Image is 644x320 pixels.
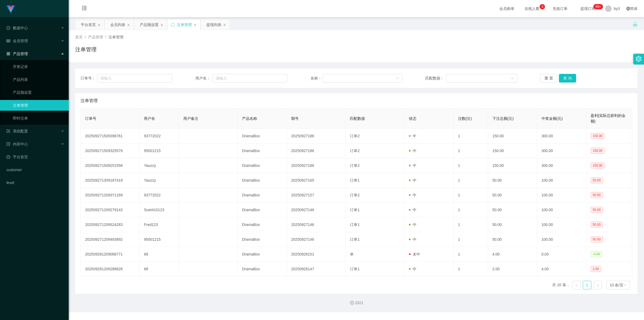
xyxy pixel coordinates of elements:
[13,74,64,85] a: 产品列表
[583,281,591,289] a: 1
[409,208,416,212] span: 中
[6,142,28,146] span: 内容中心
[287,247,346,262] td: 20250926151
[488,158,537,173] td: 150.00
[488,247,537,262] td: 4.00
[350,252,354,256] span: 单
[287,173,346,188] td: 20250927165
[409,222,416,227] span: 中
[636,56,642,62] i: 图标: setting
[140,129,179,143] td: 93772022
[291,116,299,121] span: 期号
[578,7,598,10] span: 提现订单
[85,116,96,121] span: 订单号
[454,217,488,232] td: 1
[537,203,586,217] td: 100.00
[238,173,287,188] td: DramaBox
[409,193,416,197] span: 中
[81,203,140,217] td: 202509271209279143
[591,236,603,242] span: 50.00
[88,35,103,39] span: 产品管理
[140,143,179,158] td: 95001215
[238,203,287,217] td: DramaBox
[350,134,360,138] span: 订单2
[13,87,64,98] a: 产品预设置
[238,129,287,143] td: DramaBox
[350,267,360,271] span: 订单1
[409,116,416,121] span: 状态
[454,232,488,247] td: 1
[624,283,627,287] i: 图标: down
[626,7,630,10] i: 图标: global
[583,281,591,289] li: 1
[591,222,603,228] span: 50.00
[6,177,64,188] a: level
[488,217,537,232] td: 50.00
[195,75,213,81] span: 用户名：
[350,222,360,227] span: 订单1
[540,4,545,9] sup: 3
[454,173,488,188] td: 1
[6,52,28,56] span: 产品管理
[350,301,354,305] i: 图标: copyright
[591,251,602,257] span: -4.00
[350,193,360,197] span: 订单2
[559,74,576,82] button: 查 询
[183,116,198,121] span: 用户备注
[75,45,97,53] h1: 注单管理
[81,247,140,262] td: 202509261209066771
[591,113,626,123] span: 盈利(实际总获利的金额)
[81,262,140,276] td: 202509261209288826
[81,173,140,188] td: 202509271309187419
[537,247,586,262] td: 0.00
[73,300,640,306] div: 2021
[454,129,488,143] td: 1
[6,39,28,43] span: 会员管理
[541,4,543,9] p: 3
[81,20,96,30] div: 平台首页
[409,252,420,256] span: 未中
[223,23,226,27] i: 图标: close
[409,267,416,271] span: 中
[140,188,179,203] td: 93772022
[350,237,360,242] span: 订单1
[350,178,360,182] span: 订单1
[140,20,159,30] div: 产品预设置
[350,149,360,153] span: 订单2
[287,143,346,158] td: 20250927186
[350,163,360,168] span: 订单2
[81,217,140,232] td: 202509271209524283
[552,281,570,289] li: 共 10 条，
[75,35,83,39] span: 首页
[213,74,287,82] input: 请输入
[140,203,179,217] td: Suet410123
[594,281,602,289] li: 下一页
[537,188,586,203] td: 100.00
[6,5,15,13] img: logo.9652507e.png
[396,77,399,80] i: 图标: down
[75,0,93,17] i: 图标: menu-fold
[537,129,586,143] td: 300.00
[409,178,416,182] span: 中
[537,217,586,232] td: 100.00
[81,232,140,247] td: 202509271209493892
[591,148,605,154] span: 150.00
[540,74,557,82] button: 重 置
[541,116,563,121] span: 中奖金额(元)
[458,116,472,121] span: 注数(注)
[454,262,488,276] td: 1
[593,4,603,9] sup: 332
[310,75,323,81] span: 名称：
[6,52,10,56] i: 图标: appstore-o
[127,23,130,27] i: 图标: close
[409,163,416,168] span: 中
[238,262,287,276] td: DramaBox
[81,158,140,173] td: 202509271509251558
[287,158,346,173] td: 20250927186
[6,142,10,146] i: 图标: profile
[238,217,287,232] td: DramaBox
[6,164,64,175] a: customer
[488,143,537,158] td: 150.00
[591,266,601,272] span: 2.00
[537,158,586,173] td: 300.00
